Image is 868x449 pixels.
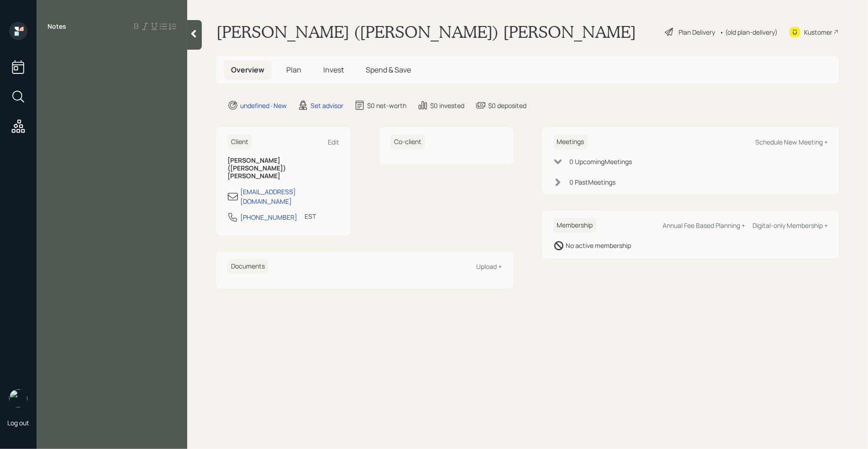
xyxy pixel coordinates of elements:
h1: [PERSON_NAME] ([PERSON_NAME]) [PERSON_NAME] [216,22,636,42]
h6: Documents [227,259,268,274]
div: Kustomer [804,27,832,37]
div: • (old plan-delivery) [720,27,778,37]
img: retirable_logo.png [9,389,27,408]
h6: [PERSON_NAME] ([PERSON_NAME]) [PERSON_NAME] [227,157,339,180]
h6: Membership [553,218,597,233]
div: $0 deposited [488,101,526,110]
div: Edit [328,138,339,146]
h6: Co-client [390,134,425,150]
div: [PHONE_NUMBER] [240,212,297,222]
h6: Meetings [553,134,588,150]
div: $0 invested [430,101,464,110]
span: Spend & Save [366,65,411,75]
label: Notes [47,22,66,31]
div: $0 net-worth [367,101,406,110]
div: undefined · New [240,101,287,110]
div: [EMAIL_ADDRESS][DOMAIN_NAME] [240,187,339,206]
div: Log out [7,418,29,427]
div: Annual Fee Based Planning + [663,221,745,230]
span: Plan [286,65,301,75]
div: Schedule New Meeting + [755,138,828,146]
div: Digital-only Membership + [752,221,828,230]
h6: Client [227,134,252,150]
div: 0 Past Meeting s [570,177,616,187]
div: Plan Delivery [679,27,715,37]
span: Overview [231,65,264,75]
div: Upload + [477,262,502,271]
div: EST [305,212,316,221]
div: 0 Upcoming Meeting s [570,157,632,166]
div: No active membership [566,241,631,250]
div: Set advisor [310,101,343,110]
span: Invest [323,65,344,75]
